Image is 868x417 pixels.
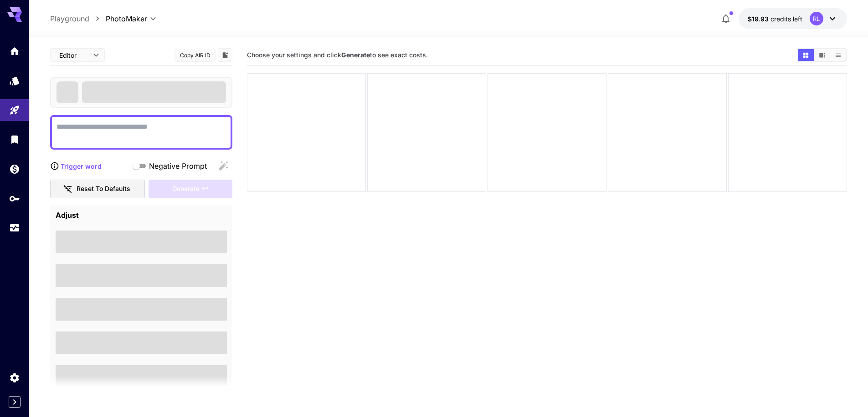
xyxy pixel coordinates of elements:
div: Please fill the prompt [149,180,232,198]
div: Home [9,45,20,57]
button: $19.9306RL [739,8,847,29]
span: $19.93 [748,15,770,23]
div: Models [9,75,20,86]
span: Negative Prompt [149,161,207,171]
div: Library [9,134,20,145]
div: Wallet [9,163,20,175]
button: Expand sidebar [9,396,21,408]
button: Copy AIR ID [175,49,216,62]
div: Usage [9,222,20,234]
div: API Keys [9,193,20,204]
a: Playground [50,13,89,24]
button: Show media in list view [830,49,846,61]
div: Show media in grid viewShow media in video viewShow media in list view [797,48,847,62]
span: Editor [59,50,87,60]
button: Trigger word [50,157,102,175]
button: Reset to defaults [50,180,145,198]
div: Settings [9,372,20,383]
span: Choose your settings and click to see exact costs. [247,51,428,59]
button: Add to library [221,50,229,60]
div: $19.9306 [748,14,802,24]
button: Show media in video view [814,49,830,61]
span: PhotoMaker [106,13,147,24]
button: Show media in grid view [798,49,814,61]
div: Playground [9,105,20,116]
b: Generate [341,51,370,59]
nav: breadcrumb [50,13,106,24]
p: Trigger word [61,161,102,171]
span: credits left [770,15,802,23]
h4: Adjust [56,211,227,220]
div: RL [810,12,823,25]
